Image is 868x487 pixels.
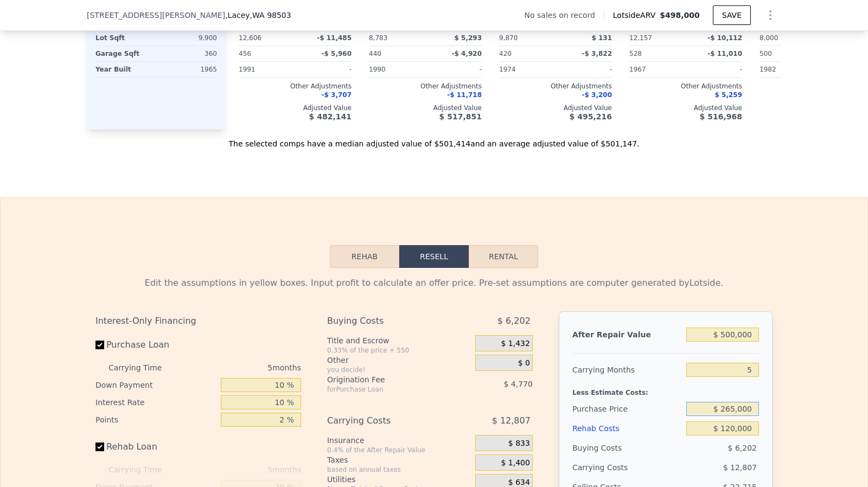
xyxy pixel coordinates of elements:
[297,62,352,77] div: -
[499,82,612,91] div: Other Adjustments
[95,335,216,355] label: Purchase Loan
[158,30,217,46] div: 9,900
[108,461,179,478] div: Carrying Time
[499,34,518,42] span: 9,870
[660,11,700,20] span: $498,000
[95,277,773,290] div: Edit the assumptions in yellow boxes. Input profit to calculate an offer price. Pre-set assumptio...
[723,463,757,472] span: $ 12,807
[327,474,471,485] div: Utilities
[570,112,612,121] span: $ 495,216
[452,50,482,57] span: -$ 4,920
[327,435,471,446] div: Insurance
[499,50,512,57] span: 420
[95,311,301,331] div: Interest-Only Financing
[715,91,742,99] span: $ 5,259
[629,62,684,77] div: 1967
[250,11,291,20] span: , WA 98503
[501,458,529,468] span: $ 1,400
[572,438,682,458] div: Buying Costs
[700,112,742,121] span: $ 516,968
[427,62,482,77] div: -
[582,91,612,99] span: -$ 3,200
[327,374,448,385] div: Origination Fee
[327,335,471,346] div: Title and Escrow
[327,446,471,454] div: 0.4% of the After Repair Value
[95,443,104,451] input: Rehab Loan
[629,104,742,112] div: Adjusted Value
[759,4,781,26] button: Show Options
[239,50,251,57] span: 456
[95,394,216,411] div: Interest Rate
[330,245,399,268] button: Rehab
[183,461,301,478] div: 5 months
[369,34,387,42] span: 8,783
[225,10,291,21] span: , Lacey
[707,50,742,57] span: -$ 11,010
[95,376,216,394] div: Down Payment
[518,358,530,368] span: $ 0
[87,130,781,149] div: The selected comps have a median adjusted value of $501,414 and an average adjusted value of $501...
[572,458,640,477] div: Carrying Costs
[108,359,179,376] div: Carrying Time
[508,439,530,448] span: $ 833
[713,5,751,25] button: SAVE
[503,380,532,388] span: $ 4,770
[95,30,154,46] div: Lot Sqft
[95,46,154,61] div: Garage Sqft
[239,82,352,91] div: Other Adjustments
[558,62,612,77] div: -
[447,91,482,99] span: -$ 11,718
[707,34,742,42] span: -$ 10,112
[327,346,471,355] div: 0.33% of the price + 550
[688,62,742,77] div: -
[327,454,471,465] div: Taxes
[239,104,352,112] div: Adjusted Value
[322,50,352,57] span: -$ 5,960
[327,366,471,374] div: you decide!
[327,411,448,431] div: Carrying Costs
[95,62,154,77] div: Year Built
[369,62,423,77] div: 1990
[239,34,261,42] span: 12,606
[399,245,469,268] button: Resell
[499,104,612,112] div: Adjusted Value
[572,360,682,380] div: Carrying Months
[369,50,381,57] span: 440
[183,359,301,376] div: 5 months
[87,10,225,21] span: [STREET_ADDRESS][PERSON_NAME]
[327,465,471,474] div: based on annual taxes
[327,385,448,394] div: for Purchase Loan
[499,62,553,77] div: 1974
[572,419,682,438] div: Rehab Costs
[525,10,604,21] div: No sales on record
[327,355,471,366] div: Other
[327,311,448,331] div: Buying Costs
[369,104,482,112] div: Adjusted Value
[572,380,759,399] div: Less Estimate Costs:
[369,82,482,91] div: Other Adjustments
[629,82,742,91] div: Other Adjustments
[239,62,293,77] div: 1991
[572,325,682,344] div: After Repair Value
[309,112,352,121] span: $ 482,141
[759,34,778,42] span: 8,000
[501,339,529,349] span: $ 1,432
[591,34,612,42] span: $ 131
[572,399,682,419] div: Purchase Price
[439,112,482,121] span: $ 517,851
[629,34,652,42] span: 12,157
[95,411,216,428] div: Points
[95,341,104,349] input: Purchase Loan
[613,10,660,21] span: Lotside ARV
[469,245,538,268] button: Rental
[322,91,352,99] span: -$ 3,707
[629,50,642,57] span: 528
[95,437,216,457] label: Rehab Loan
[455,34,482,42] span: $ 5,293
[158,62,217,77] div: 1965
[317,34,352,42] span: -$ 11,485
[759,50,772,57] span: 500
[759,62,814,77] div: 1982
[497,311,531,331] span: $ 6,202
[728,444,757,452] span: $ 6,202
